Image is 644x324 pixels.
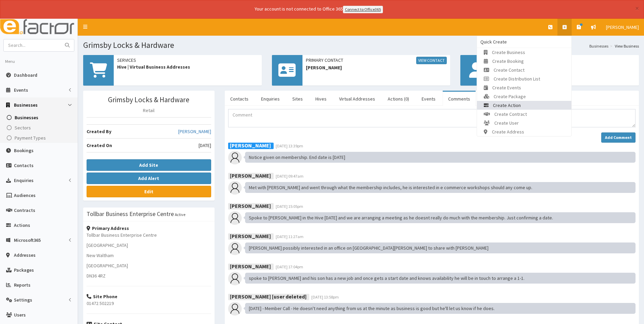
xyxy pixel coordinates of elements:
span: [DATE] 15:05pm [276,204,303,209]
a: Connect to Office365 [343,6,383,13]
span: Actions [14,222,30,228]
a: View Contact [416,57,447,64]
span: Users [14,312,26,318]
a: Contacts [225,92,254,106]
span: Dashboard [14,72,37,78]
div: [PERSON_NAME] possibly interested in an office on [GEOGRAPHIC_DATA][PERSON_NAME] to share with [P... [245,242,636,253]
button: × [635,5,639,12]
span: [DATE] 11:27am [276,234,303,239]
a: Create Booking [477,57,571,66]
p: Tollbar Business Enterprise Centre [87,232,211,238]
p: DN36 4RZ [87,272,211,279]
a: Create Address [477,127,571,136]
span: Create Contact [494,67,525,73]
p: 01472 502219 [87,300,211,307]
strong: Primary Address [87,225,129,231]
span: Create Contract [494,111,527,117]
li: View Business [608,43,639,49]
a: Businesses [589,43,608,49]
a: Actions (0) [382,92,415,106]
span: Payment Types [15,135,46,141]
p: [GEOGRAPHIC_DATA] [87,242,211,249]
div: spoke to [PERSON_NAME] and his son has a new job and once gets a start date and knows availabilit... [245,273,636,284]
div: Met with [PERSON_NAME] and went through what the membership includes, he is interested in e comme... [245,182,636,193]
span: [DATE] 09:47am [276,174,303,179]
button: Add Alert [87,173,211,184]
a: Create Distribution List [477,74,571,83]
a: Businesses [2,112,78,123]
span: Addresses [14,252,36,258]
a: Create Package [477,92,571,101]
h1: Grimsby Locks & Hardware [83,41,639,50]
b: [PERSON_NAME] [230,263,271,270]
span: Events [14,87,28,93]
a: Create Action [477,101,571,110]
h3: Grimsby Locks & Hardware [87,96,211,104]
span: Create Events [492,85,521,91]
b: Add Alert [138,175,159,181]
b: Add Site [139,162,158,168]
a: Create Contract [477,110,571,119]
a: Hives [310,92,332,106]
a: [PERSON_NAME] [178,128,211,135]
a: Sectors [2,123,78,133]
span: Settings [14,297,32,303]
b: Edit [144,188,153,195]
a: Enquiries [256,92,285,106]
span: [PERSON_NAME] [606,24,639,30]
b: [PERSON_NAME] [230,142,271,149]
a: Sites [287,92,308,106]
a: Create Contact [477,66,571,74]
b: [PERSON_NAME] [user deleted] [230,293,307,300]
b: Created By [87,128,111,134]
a: Comments [443,92,476,106]
b: [PERSON_NAME] [230,233,271,239]
span: [DATE] [199,142,211,149]
strong: Site Phone [87,293,117,300]
div: [DATE] - Member Call - He doesn't need anything from us at the minute as business is good but he'... [245,303,636,314]
b: Created On [87,142,112,148]
span: Hive | Virtual Business Addresses [117,64,258,70]
span: Create Action [493,102,521,108]
div: Notice given on membership. End date is [DATE] [245,152,636,163]
div: Your account is not connected to Office 365 [120,5,517,13]
strong: Add Comment [605,135,632,140]
span: Create Distribution List [494,76,540,82]
span: Businesses [14,102,38,108]
span: Create Booking [492,58,524,64]
span: [PERSON_NAME] [306,64,447,71]
a: Payment Types [2,133,78,143]
span: Microsoft365 [14,237,41,243]
a: Virtual Addresses [334,92,381,106]
span: Create User [494,120,519,126]
span: Packages [14,267,34,273]
p: Retail [87,107,211,114]
div: Spoke to [PERSON_NAME] in the Hive [DATE] and we are arranging a meeting as he doesnt really do m... [245,212,636,223]
span: Sectors [15,125,31,131]
span: Primary Contact [306,57,447,64]
span: Services [117,57,258,64]
span: [DATE] 13:58pm [311,294,339,300]
h3: Tollbar Business Enterprise Centre [87,211,174,217]
span: [DATE] 17:04pm [276,264,303,269]
a: [PERSON_NAME] [601,19,644,36]
a: Create User [477,119,571,127]
b: [PERSON_NAME] [230,202,271,209]
span: Create Address [492,129,524,135]
span: Reports [14,282,31,288]
a: Events [416,92,441,106]
p: [GEOGRAPHIC_DATA] [87,262,211,269]
span: Create Business [492,49,525,55]
small: Active [175,212,185,217]
a: Create Events [477,83,571,92]
button: Add Comment [601,132,636,143]
p: New Waltham [87,252,211,259]
span: Enquiries [14,177,34,183]
textarea: Comment [228,109,636,127]
a: Edit [87,186,211,197]
a: Create Business [477,48,571,57]
span: Bookings [14,147,34,154]
span: Contacts [14,162,34,168]
span: Contracts [14,207,35,213]
span: Create Package [494,93,526,100]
